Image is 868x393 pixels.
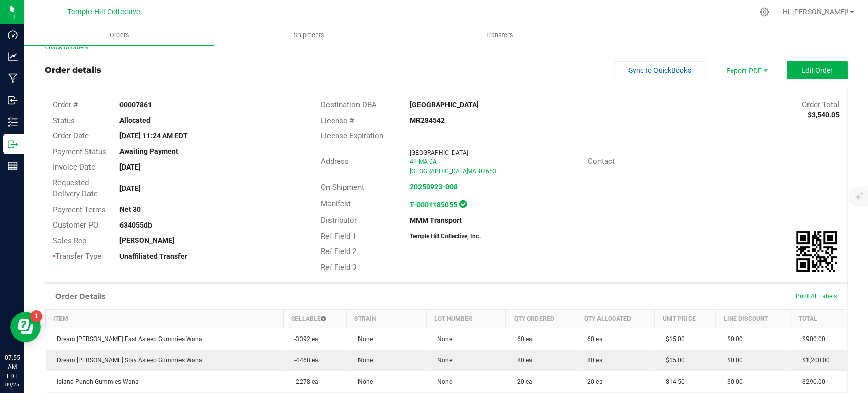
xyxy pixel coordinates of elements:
[791,310,847,328] th: Total
[432,357,452,364] span: None
[289,378,318,385] span: -2278 ea
[10,312,41,342] iframe: Resource center
[512,357,532,364] span: 80 ea
[410,233,481,240] strong: Temple Hill Collective, Inc.
[53,131,89,141] span: Order Date
[119,236,174,244] strong: [PERSON_NAME]
[352,378,372,385] span: None
[289,357,318,364] span: -4468 ea
[8,51,18,62] inline-svg: Analytics
[52,335,202,343] span: Dream [PERSON_NAME] Fast Asleep Gummies Wana
[802,100,840,109] span: Order Total
[30,310,42,322] iframe: Resource center unread badge
[410,167,468,175] span: [GEOGRAPHIC_DATA]
[119,163,141,171] strong: [DATE]
[661,335,685,343] span: $15.00
[45,44,88,51] a: Back to Orders
[478,167,496,175] span: 02653
[280,31,338,40] span: Shipments
[8,73,18,83] inline-svg: Manufacturing
[410,158,437,165] span: 41 MA-6A
[758,7,771,17] div: Manage settings
[53,236,86,245] span: Sales Rep
[53,251,101,261] span: Transfer Type
[8,161,18,171] inline-svg: Reports
[471,31,527,40] span: Transfers
[432,378,452,385] span: None
[661,378,685,385] span: $14.50
[796,293,837,300] span: Print All Labels
[588,157,615,166] span: Contact
[283,310,346,328] th: Sellable
[321,131,383,141] span: License Expiration
[96,31,143,40] span: Orders
[321,183,364,192] span: On Shipment
[321,263,356,272] span: Ref Field 3
[321,157,349,166] span: Address
[53,116,75,125] span: Status
[783,8,849,16] span: Hi, [PERSON_NAME]!
[321,232,356,241] span: Ref Field 1
[715,61,776,79] li: Export PDF
[807,110,840,119] strong: $3,540.05
[582,335,603,343] span: 60 ea
[8,30,18,40] inline-svg: Dashboard
[119,101,152,109] strong: 00007861
[628,66,691,74] span: Sync to QuickBooks
[5,381,20,388] p: 09/25
[289,335,318,343] span: -3392 ea
[459,199,467,209] span: In Sync
[119,252,187,260] strong: Unaffiliated Transfer
[55,292,105,300] h1: Order Details
[722,378,743,385] span: $0.00
[582,378,603,385] span: 20 ea
[346,310,426,328] th: Strain
[410,149,468,156] span: [GEOGRAPHIC_DATA]
[404,24,594,46] a: Transfers
[8,95,18,105] inline-svg: Inbound
[119,184,141,192] strong: [DATE]
[321,216,357,225] span: Distributor
[466,167,467,175] span: ,
[426,310,506,328] th: Lot Number
[796,231,837,272] qrcode: 00007861
[432,335,452,343] span: None
[53,162,95,172] span: Invoice Date
[119,205,141,213] strong: Net 30
[53,220,98,230] span: Customer PO
[410,183,458,191] a: 20250923-008
[52,378,139,385] span: Island Punch Gummies Wana
[410,216,462,224] strong: MMM Transport
[467,167,476,175] span: MA
[53,147,106,156] span: Payment Status
[661,357,685,364] span: $15.00
[796,231,837,272] img: Scan me!
[801,66,833,74] span: Edit Order
[410,116,445,124] strong: MR284542
[506,310,576,328] th: Qty Ordered
[512,335,532,343] span: 60 ea
[321,116,354,125] span: License #
[352,335,372,343] span: None
[576,310,654,328] th: Qty Allocated
[119,221,152,229] strong: 634055db
[119,147,178,155] strong: Awaiting Payment
[410,201,457,209] a: T-0001185055
[797,378,825,385] span: $290.00
[53,178,98,199] span: Requested Delivery Date
[787,61,848,79] button: Edit Order
[797,335,825,343] span: $900.00
[321,100,377,109] span: Destination DBA
[67,8,140,16] span: Temple Hill Collective
[797,357,830,364] span: $1,200.00
[53,100,78,109] span: Order #
[24,24,214,46] a: Orders
[512,378,532,385] span: 20 ea
[716,310,791,328] th: Line Discount
[45,64,101,76] div: Order details
[722,335,743,343] span: $0.00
